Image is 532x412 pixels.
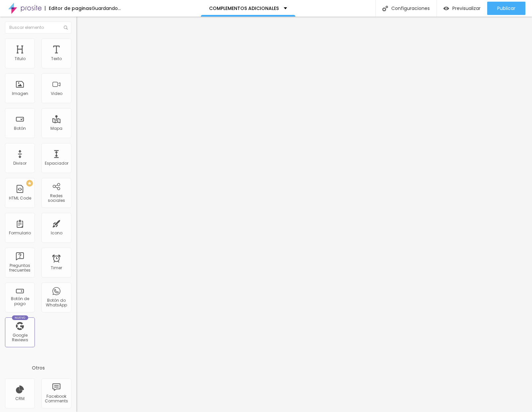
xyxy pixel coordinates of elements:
[497,6,515,11] span: Publicar
[43,298,69,308] div: Botón do WhatsApp
[64,26,68,30] img: Icone
[437,2,487,15] button: Previsualizar
[12,91,28,96] div: Imagen
[7,296,33,306] div: Botón de pago
[7,263,33,273] div: Preguntas frecuentes
[15,56,26,61] div: Titulo
[487,2,525,15] button: Publicar
[13,161,27,166] div: Divisor
[443,6,449,11] img: view-1.svg
[9,231,31,235] div: Formulario
[9,196,31,201] div: HTML Code
[15,396,25,401] div: CRM
[51,91,62,96] div: Video
[92,6,121,11] div: Guardando...
[45,6,92,11] div: Editor de paginas
[51,266,62,270] div: Timer
[45,161,68,166] div: Espaciador
[382,6,388,11] img: Icone
[209,6,279,11] p: COMPLEMENTOS ADICIONALES
[7,333,33,343] div: Google Reviews
[12,315,28,320] div: Nuevo
[5,22,71,34] input: Buscar elemento
[14,126,26,131] div: Botón
[43,194,69,203] div: Redes sociales
[51,56,62,61] div: Texto
[51,231,62,235] div: Icono
[50,126,62,131] div: Mapa
[452,6,481,11] span: Previsualizar
[43,394,69,404] div: Facebook Comments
